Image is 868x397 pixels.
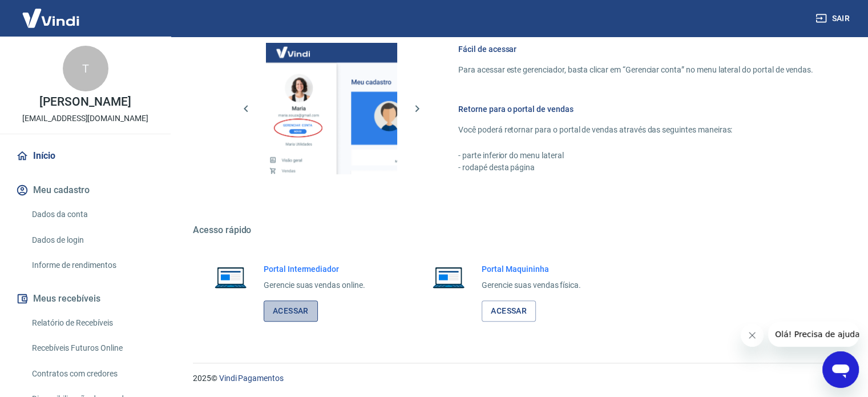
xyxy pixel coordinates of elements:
[741,324,764,347] iframe: Fechar mensagem
[264,263,365,275] h6: Portal Intermediador
[264,300,318,322] a: Acessar
[27,362,157,386] a: Contratos com credores
[193,372,841,384] p: 2025 ©
[482,279,581,291] p: Gerencie suas vendas física.
[458,124,813,136] p: Você poderá retornar para o portal de vendas através das seguintes maneiras:
[458,150,813,162] p: - parte inferior do menu lateral
[458,103,813,115] h6: Retorne para o portal de vendas
[14,286,157,311] button: Meus recebíveis
[458,162,813,174] p: - rodapé desta página
[813,8,854,29] button: Sair
[458,64,813,76] p: Para acessar este gerenciador, basta clicar em “Gerenciar conta” no menu lateral do portal de ven...
[822,351,859,388] iframe: Botão para abrir a janela de mensagens
[27,203,157,226] a: Dados da conta
[63,46,108,91] div: T
[425,263,473,291] img: Imagem de um notebook aberto
[14,1,88,35] img: Vindi
[266,43,397,174] img: Imagem da dashboard mostrando o botão de gerenciar conta na sidebar no lado esquerdo
[27,228,157,252] a: Dados de login
[14,143,157,169] a: Início
[27,311,157,335] a: Relatório de Recebíveis
[22,113,148,125] p: [EMAIL_ADDRESS][DOMAIN_NAME]
[14,178,157,203] button: Meu cadastro
[207,263,255,291] img: Imagem de um notebook aberto
[264,279,365,291] p: Gerencie suas vendas online.
[7,8,96,17] span: Olá! Precisa de ajuda?
[768,322,859,347] iframe: Mensagem da empresa
[219,374,284,383] a: Vindi Pagamentos
[39,96,131,108] p: [PERSON_NAME]
[193,224,841,236] h5: Acesso rápido
[482,300,536,322] a: Acessar
[27,254,157,277] a: Informe de rendimentos
[458,43,813,55] h6: Fácil de acessar
[482,263,581,275] h6: Portal Maquininha
[27,336,157,360] a: Recebíveis Futuros Online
